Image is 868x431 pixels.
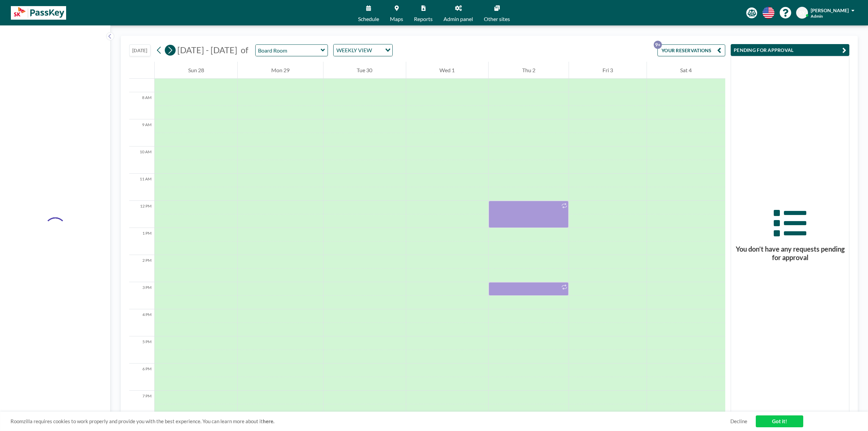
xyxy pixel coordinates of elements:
span: Maps [390,16,403,22]
a: Got it! [756,415,803,427]
div: Wed 1 [406,62,488,79]
input: Board Room [256,45,321,56]
div: 8 AM [129,92,154,119]
div: 6 PM [129,364,154,391]
span: Reports [414,16,433,22]
img: organization-logo [11,6,66,20]
div: Mon 29 [238,62,323,79]
button: [DATE] [129,44,151,56]
button: YOUR RESERVATIONS9+ [657,44,725,56]
div: 10 AM [129,146,154,174]
input: Search for option [374,46,381,55]
div: 5 PM [129,336,154,364]
div: 3 PM [129,282,154,309]
span: Schedule [358,16,379,22]
div: Fri 3 [569,62,646,79]
a: Decline [730,418,747,425]
div: 12 PM [129,201,154,228]
span: [PERSON_NAME] [811,7,849,13]
h3: You don’t have any requests pending for approval [731,245,849,262]
div: 11 AM [129,174,154,201]
div: Thu 2 [489,62,569,79]
div: 2 PM [129,255,154,282]
div: 7 PM [129,391,154,418]
span: Roomzilla requires cookies to work properly and provide you with the best experience. You can lea... [11,418,730,425]
span: SY [799,10,805,16]
div: 7 AM [129,65,154,92]
p: 9+ [654,41,662,49]
span: [DATE] - [DATE] [177,45,237,55]
div: Search for option [334,44,392,56]
span: Admin panel [443,16,473,22]
span: Other sites [484,16,510,22]
span: WEEKLY VIEW [335,46,373,55]
span: of [241,45,248,55]
div: Sat 4 [647,62,725,79]
div: 1 PM [129,228,154,255]
div: Tue 30 [323,62,406,79]
div: Sun 28 [155,62,237,79]
div: 9 AM [129,119,154,146]
button: PENDING FOR APPROVAL [731,44,849,56]
span: Admin [811,14,823,19]
div: 4 PM [129,309,154,336]
a: here. [263,418,274,424]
